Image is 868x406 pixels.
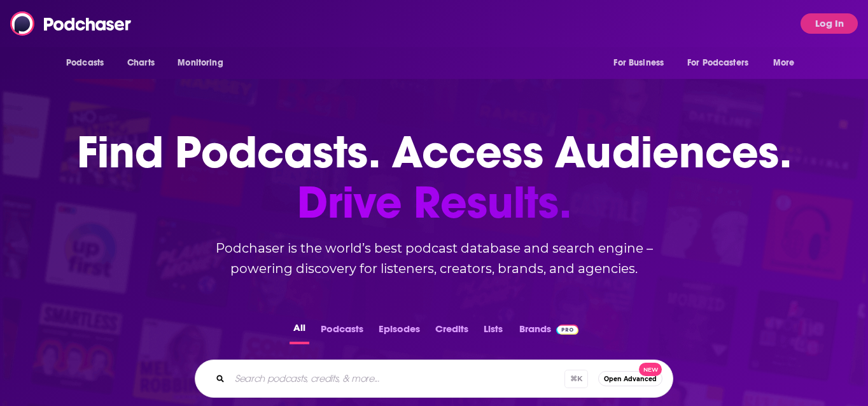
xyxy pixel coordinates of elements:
div: Search podcasts, credits, & more... [195,360,673,398]
span: For Podcasters [687,54,748,72]
span: Drive Results. [77,178,792,228]
img: Podchaser Pro [556,325,578,335]
button: Podcasts [317,319,367,344]
button: open menu [764,51,811,75]
img: Podchaser - Follow, Share and Rate Podcasts [10,11,132,36]
span: Charts [127,54,155,72]
input: Search podcasts, credits, & more... [230,368,564,389]
span: Podcasts [66,54,104,72]
span: Open Advanced [604,375,657,382]
button: Lists [480,319,507,344]
h1: Find Podcasts. Access Audiences. [77,127,792,228]
button: All [290,319,309,344]
span: For Business [613,54,664,72]
button: Episodes [375,319,424,344]
span: Monitoring [178,54,223,72]
button: open menu [169,51,239,75]
button: Credits [431,319,472,344]
a: Charts [119,51,162,75]
span: More [773,54,795,72]
button: open menu [57,51,120,75]
h2: Podchaser is the world’s best podcast database and search engine – powering discovery for listene... [179,238,689,279]
span: ⌘ K [564,370,588,388]
button: open menu [679,51,767,75]
button: open menu [605,51,680,75]
span: New [639,363,662,376]
a: BrandsPodchaser Pro [519,319,578,344]
button: Log In [801,13,858,34]
button: Open AdvancedNew [598,371,662,386]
